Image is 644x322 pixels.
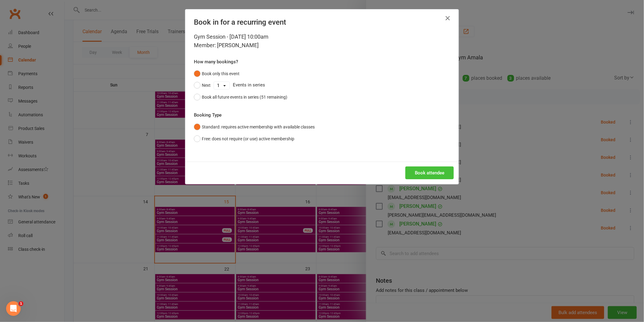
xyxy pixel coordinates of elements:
[194,91,287,103] button: Book all future events in series (51 remaining)
[6,301,21,316] iframe: Intercom live chat
[194,111,222,119] label: Booking Type
[19,301,23,306] span: 1
[194,18,450,26] h4: Book in for a recurring event
[443,13,453,23] button: Close
[194,133,294,145] button: Free: does not require (or use) active membership
[194,121,315,133] button: Standard: requires active membership with available classes
[194,79,450,91] div: Events in series
[202,94,287,100] div: Book all future events in series (51 remaining)
[194,79,211,91] button: Next
[194,68,240,79] button: Book only this event
[194,58,238,65] label: How many bookings?
[194,33,450,50] div: Gym Session - [DATE] 10:00am Member: [PERSON_NAME]
[405,166,454,179] button: Book attendee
